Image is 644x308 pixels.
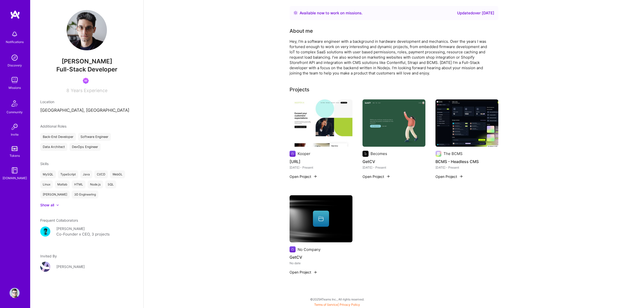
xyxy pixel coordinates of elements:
div: Kooper [298,151,310,156]
div: About me [290,27,313,35]
img: tokens [12,146,18,151]
a: Privacy Policy [340,303,360,306]
img: Invite [10,122,20,132]
div: Co-Founder x CEO, 3 projects [56,231,110,237]
div: [PERSON_NAME] [40,190,70,199]
img: arrow-right [313,270,317,274]
a: User Avatar[PERSON_NAME]Co-Founder x CEO, 3 projects [40,226,133,237]
div: [DOMAIN_NAME] [3,175,27,181]
div: Show all [40,203,54,208]
div: Discovery [8,63,22,68]
img: arrow-right [459,174,463,178]
div: Invite [11,132,19,137]
div: No date [290,260,352,266]
img: arrow-right [386,174,390,178]
div: [DATE] - Present [435,165,498,170]
a: User Avatar[PERSON_NAME] [40,262,133,272]
a: Terms of Service [314,303,338,306]
img: Company logo [290,151,296,157]
div: TypeScript [58,170,78,178]
h4: GetCV [363,158,425,165]
a: User Avatar [8,288,21,298]
img: arrow-right [313,174,317,178]
button: Open Project [363,174,390,179]
h4: BCMS - Headless CMS [435,158,498,165]
div: [DATE] - Present [290,165,352,170]
span: | [314,303,360,306]
div: Software Engineer [78,133,111,141]
div: Community [7,109,23,115]
img: User Avatar [40,226,50,237]
div: CI/CD [94,170,108,178]
div: Matlab [55,180,70,188]
h4: [URL] [290,158,352,165]
img: Company logo [290,246,296,252]
img: User Avatar [67,10,107,50]
img: GetCV [363,99,425,147]
img: bell [10,29,20,39]
div: © 2025 ATeams Inc., All rights reserved. [30,293,644,305]
div: Becomes [371,151,387,156]
div: 3D Engineering [72,190,98,199]
div: [DATE] - Present [363,165,425,170]
h4: GetCV [290,254,352,260]
div: Hey, I'm a software engineer with a background in hardware development and mechanics. Over the ye... [290,39,491,76]
div: Back-End Developer [40,133,76,141]
span: Years Experience [71,88,107,93]
span: [PERSON_NAME] [40,58,133,65]
div: HTML [72,180,86,188]
div: Java [80,170,92,178]
img: Been on Mission [83,78,89,84]
img: guide book [10,165,20,175]
img: Kooper.ai [290,99,352,147]
img: Company logo [363,151,369,157]
span: Full-Stack Developer [56,66,117,73]
div: Data Architect [40,143,67,151]
img: logo [10,10,20,19]
button: Open Project [290,174,317,179]
img: Company logo [435,151,441,157]
div: Missions [9,85,21,90]
img: Community [9,97,21,109]
div: Node.js [88,180,103,188]
span: Skills [40,162,49,166]
div: Updated over [DATE] [457,10,494,16]
div: Notifications [6,39,24,45]
img: discovery [10,53,20,63]
div: [PERSON_NAME] [56,226,85,231]
span: Invited By [40,254,57,258]
div: MySQL [40,170,56,178]
button: Open Project [435,174,463,179]
div: No Company [298,247,320,252]
div: Projects [290,86,309,93]
img: User Avatar [10,288,20,298]
div: Tokens [10,153,20,158]
button: Open Project [290,269,317,275]
img: teamwork [10,75,20,85]
span: Additional Roles [40,124,66,128]
div: WebGL [110,170,125,178]
div: Location [40,99,133,104]
span: 8 [66,88,69,93]
p: [GEOGRAPHIC_DATA], [GEOGRAPHIC_DATA] [40,107,133,113]
img: BCMS - Headless CMS [435,99,498,147]
span: Frequent Collaborators [40,218,78,222]
div: Available now to work on missions . [300,10,363,16]
div: DevOps Engineer [69,143,101,151]
img: User Avatar [40,262,50,272]
img: cover [290,195,352,243]
div: SQL [105,180,116,188]
div: Linux [40,180,53,188]
img: Availability [294,11,298,15]
div: [PERSON_NAME] [56,264,85,269]
div: The BCMS [444,151,463,156]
